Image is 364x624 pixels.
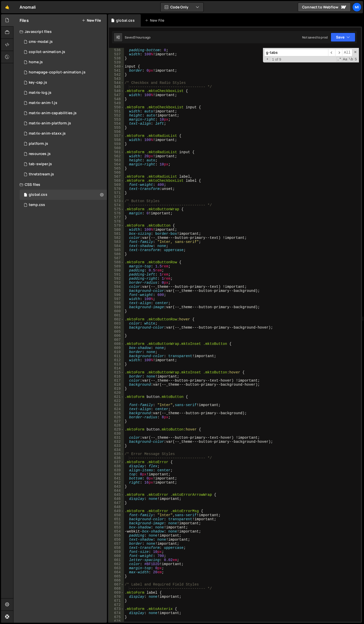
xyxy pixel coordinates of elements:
div: 611 [109,354,124,358]
div: 566 [109,171,124,175]
button: New File [82,18,101,22]
div: 553 [109,118,124,122]
div: 673 [109,607,124,611]
div: 15093/42609.js [20,37,107,47]
div: 582 [109,236,124,240]
div: 631 [109,436,124,440]
div: 592 [109,277,124,281]
h2: Files [20,18,29,23]
div: thretstream.js [29,172,54,177]
div: 668 [109,587,124,591]
div: tab-swiper.js [29,162,52,166]
button: Save [331,33,355,42]
div: 640 [109,472,124,476]
div: 15093/44705.js [20,149,107,159]
div: 655 [109,534,124,538]
span: Search In Selection [354,57,357,62]
a: Mi [352,3,361,12]
div: 557 [109,134,124,138]
div: Saved [125,35,151,40]
div: 568 [109,179,124,183]
div: 560 [109,146,124,150]
div: 575 [109,207,124,211]
div: 555 [109,126,124,130]
div: 675 [109,615,124,619]
div: 573 [109,199,124,203]
div: 609 [109,346,124,350]
div: 632 [109,440,124,444]
div: 656 [109,538,124,542]
div: 624 [109,407,124,411]
div: 15093/44468.js [20,98,107,108]
div: 625 [109,411,124,415]
div: 556 [109,130,124,134]
span: Toggle Replace mode [265,57,270,61]
div: 639 [109,468,124,472]
div: 542 [109,73,124,77]
div: 646 [109,497,124,501]
div: global.css [29,192,47,197]
div: 635 [109,452,124,456]
div: 572 [109,195,124,199]
div: 595 [109,289,124,293]
div: 672 [109,603,124,607]
div: key-cap.js [29,80,47,85]
div: 538 [109,56,124,60]
div: 613 [109,362,124,366]
div: New File [145,18,166,23]
span: Whole Word Search [348,57,354,62]
div: 612 [109,358,124,362]
div: 15093/44951.js [20,67,107,77]
span: 1 of 9 [270,57,283,61]
div: 628 [109,423,124,427]
div: 574 [109,203,124,207]
div: 651 [109,517,124,521]
div: copilot-animation.js [29,50,65,54]
div: 561 [109,150,124,154]
div: 597 [109,297,124,301]
input: Search for [264,49,328,56]
div: 627 [109,419,124,423]
div: 545 [109,85,124,89]
div: 587 [109,256,124,260]
div: 645 [109,493,124,497]
div: 15093/44972.js [20,88,107,98]
div: matrix-anim-platform.js [29,121,71,126]
div: 620 [109,391,124,395]
div: 670 [109,595,124,599]
div: 544 [109,81,124,85]
div: 551 [109,109,124,113]
div: 663 [109,566,124,570]
span: RegExp Search [337,57,342,62]
span: Alt-Enter [342,49,352,56]
div: 615 [109,370,124,374]
div: 576 [109,211,124,215]
div: Anomali [20,4,36,10]
div: 610 [109,350,124,354]
div: 571 [109,191,124,195]
div: 589 [109,264,124,268]
div: 591 [109,272,124,277]
div: 15093/44024.js [20,139,107,149]
div: 621 [109,395,124,399]
div: 584 [109,244,124,248]
div: 617 [109,379,124,383]
div: 604 [109,326,124,330]
div: 650 [109,513,124,517]
div: 547 [109,93,124,97]
div: 15093/44488.js [20,77,107,88]
div: homepage-copilot-animation.js [29,70,86,75]
button: Code Only [161,3,203,12]
div: 596 [109,293,124,297]
a: 🤙 [1,1,13,13]
div: 638 [109,464,124,468]
div: 579 [109,224,124,228]
div: 664 [109,570,124,574]
div: 586 [109,252,124,256]
div: 558 [109,138,124,142]
div: 601 [109,313,124,317]
span: CaseSensitive Search [342,57,348,62]
div: 647 [109,501,124,505]
div: 657 [109,542,124,546]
